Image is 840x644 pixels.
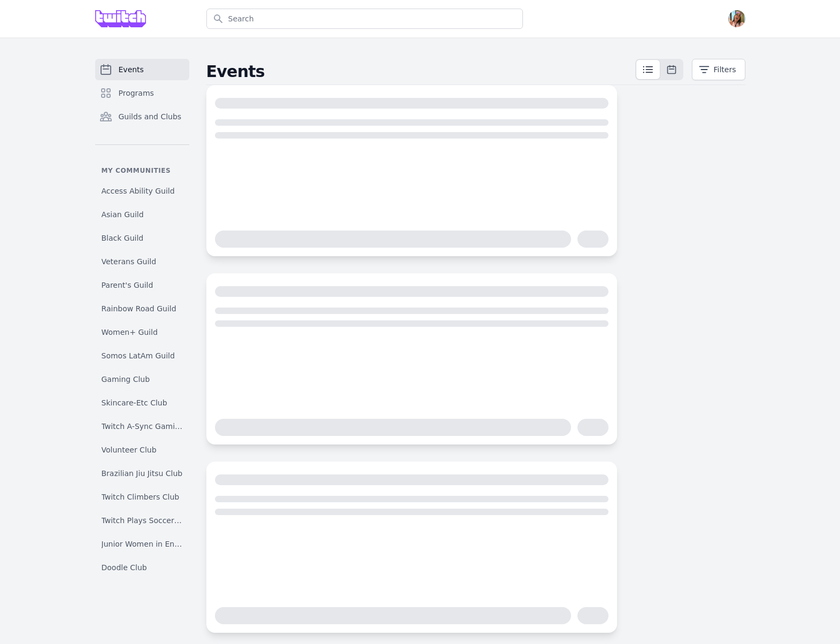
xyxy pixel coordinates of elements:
span: Rainbow Road Guild [102,303,176,314]
a: Guilds and Clubs [95,106,189,127]
input: Search [206,9,523,29]
a: Skincare-Etc Club [95,393,189,412]
span: Volunteer Club [102,444,157,455]
span: Black Guild [102,233,144,243]
a: Access Ability Guild [95,181,189,201]
a: Brazilian Jiu Jitsu Club [95,464,189,483]
a: Parent's Guild [95,275,189,295]
a: Women+ Guild [95,323,189,342]
span: Gaming Club [102,374,150,385]
a: Asian Guild [95,205,189,224]
a: Veterans Guild [95,252,189,271]
a: Twitch Plays Soccer Club [95,511,189,530]
span: Asian Guild [102,209,144,220]
span: Programs [119,88,154,98]
span: Somos LatAm Guild [102,350,175,361]
a: Twitch Climbers Club [95,487,189,507]
span: Skincare-Etc Club [102,397,167,408]
a: Junior Women in Engineering Club [95,534,189,554]
a: Programs [95,82,189,104]
img: Grove [95,10,147,27]
h2: Events [206,62,635,81]
a: Somos LatAm Guild [95,346,189,365]
span: Doodle Club [102,562,147,573]
span: Junior Women in Engineering Club [102,539,183,549]
a: Twitch A-Sync Gaming (TAG) Club [95,417,189,436]
p: My communities [95,166,189,175]
span: Parent's Guild [102,280,153,290]
span: Twitch A-Sync Gaming (TAG) Club [102,421,183,432]
span: Guilds and Clubs [119,111,182,122]
span: Twitch Plays Soccer Club [102,515,183,526]
span: Brazilian Jiu Jitsu Club [102,468,183,479]
span: Women+ Guild [102,327,158,338]
span: Access Ability Guild [102,186,175,196]
a: Writers Club [95,581,189,601]
a: Gaming Club [95,370,189,389]
a: Events [95,59,189,80]
a: Rainbow Road Guild [95,299,189,318]
span: Twitch Climbers Club [102,492,180,502]
span: Events [119,64,144,75]
a: Volunteer Club [95,440,189,459]
nav: Sidebar [95,59,189,585]
button: Filters [692,59,745,80]
a: Doodle Club [95,558,189,577]
span: Veterans Guild [102,256,157,267]
a: Black Guild [95,228,189,248]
